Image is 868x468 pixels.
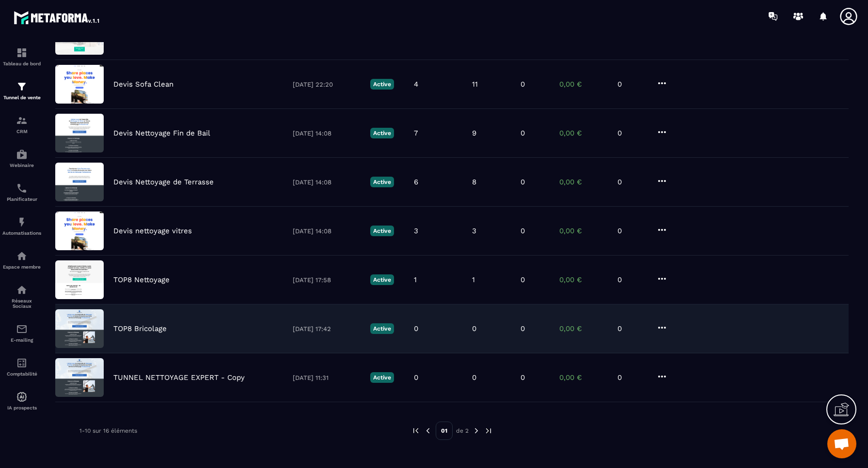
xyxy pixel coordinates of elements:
p: 8 [472,178,476,186]
p: 3 [472,226,476,235]
p: 0 [521,226,525,235]
a: automationsautomationsAutomatisations [2,209,41,243]
img: accountant [16,357,28,369]
p: 11 [472,80,478,89]
img: email [16,323,28,335]
p: [DATE] 17:42 [293,325,361,332]
p: 0 [521,324,525,333]
img: prev [424,426,432,435]
p: Active [370,323,394,334]
p: 01 [436,422,453,440]
p: IA prospects [2,405,41,410]
img: next [472,426,481,435]
p: 4 [414,80,418,89]
img: social-network [16,284,28,296]
img: image [55,211,104,250]
p: Tableau de bord [2,61,41,66]
p: Comptabilité [2,371,41,377]
p: Active [370,372,394,383]
img: automations [16,216,28,228]
p: 0,00 € [559,373,608,382]
img: image [55,309,104,348]
p: Devis Sofa Clean [113,80,174,89]
a: social-networksocial-networkRéseaux Sociaux [2,277,41,316]
a: accountantaccountantComptabilité [2,350,41,384]
a: formationformationTableau de bord [2,40,41,74]
a: schedulerschedulerPlanificateur [2,175,41,209]
p: 0 [617,373,647,382]
a: formationformationCRM [2,107,41,141]
p: Active [370,177,394,187]
img: prev [411,426,420,435]
p: Tunnel de vente [2,95,41,100]
p: Devis Nettoyage Fin de Bail [113,129,210,137]
p: TOP8 Nettoyage [113,275,170,284]
p: TOP8 Bricolage [113,324,167,333]
p: 0 [521,80,525,89]
p: Active [370,274,394,285]
img: image [55,163,104,201]
img: image [55,114,104,152]
p: 0,00 € [559,129,608,137]
p: Automatisations [2,230,41,236]
p: de 2 [456,427,469,435]
p: Espace membre [2,264,41,270]
img: automations [16,149,28,160]
p: Active [370,79,394,90]
p: E-mailing [2,337,41,343]
p: [DATE] 22:20 [293,81,361,88]
p: Planificateur [2,196,41,202]
a: Ouvrir le chat [827,429,856,458]
p: [DATE] 14:08 [293,179,361,186]
img: automations [16,250,28,262]
p: 0 [521,275,525,284]
p: CRM [2,129,41,134]
img: formation [16,115,28,126]
p: 0 [617,80,647,89]
img: image [55,260,104,299]
p: Devis Nettoyage de Terrasse [113,178,214,186]
p: 0,00 € [559,275,608,284]
p: 0 [414,324,418,333]
p: 0,00 € [559,226,608,235]
p: 9 [472,129,476,137]
p: 0,00 € [559,80,608,89]
a: formationformationTunnel de vente [2,74,41,107]
p: 1 [472,275,475,284]
p: 0 [472,324,476,333]
p: 0 [617,324,647,333]
p: 7 [414,129,418,137]
p: Webinaire [2,163,41,168]
p: Réseaux Sociaux [2,298,41,309]
img: image [55,65,104,104]
p: 0 [617,178,647,186]
p: Active [370,226,394,236]
p: 0 [472,373,476,382]
p: [DATE] 14:08 [293,227,361,235]
p: 0 [617,129,647,137]
p: 1 [414,275,417,284]
p: 0 [521,178,525,186]
p: 0 [521,129,525,137]
p: [DATE] 11:31 [293,374,361,381]
img: next [484,426,493,435]
img: automations [16,391,28,403]
img: formation [16,47,28,59]
p: 0,00 € [559,178,608,186]
p: TUNNEL NETTOYAGE EXPERT - Copy [113,373,245,382]
p: 6 [414,178,418,186]
img: logo [14,9,101,26]
p: 0 [521,373,525,382]
p: [DATE] 17:58 [293,276,361,284]
p: 3 [414,226,418,235]
p: 0 [617,226,647,235]
p: 0 [414,373,418,382]
p: [DATE] 14:08 [293,130,361,137]
a: automationsautomationsWebinaire [2,141,41,175]
p: 1-10 sur 16 éléments [79,427,137,434]
p: 0,00 € [559,324,608,333]
p: Active [370,128,394,138]
a: automationsautomationsEspace membre [2,243,41,277]
p: 0 [617,275,647,284]
a: emailemailE-mailing [2,316,41,350]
